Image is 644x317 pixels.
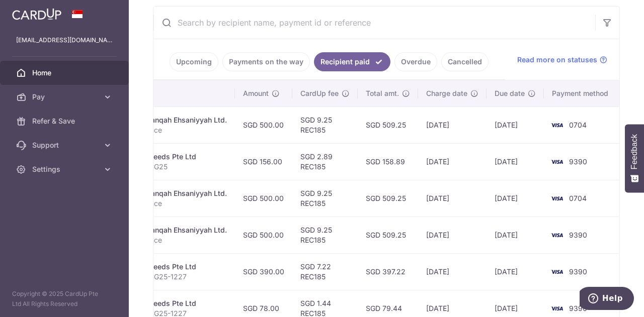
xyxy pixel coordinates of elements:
span: Support [32,140,99,150]
td: SGD 500.00 [235,107,292,143]
td: [DATE] [487,107,544,143]
iframe: Opens a widget where you can find more information [580,287,634,312]
img: Bank Card [547,266,567,278]
span: 9390 [569,157,587,166]
td: SGD 509.25 [358,217,418,253]
td: [DATE] [418,143,487,180]
td: [DATE] [487,143,544,180]
span: 9390 [569,267,587,276]
a: Cancelled [441,52,489,71]
th: Payment details [81,80,235,107]
td: SGD 2.89 REC185 [292,143,358,180]
p: KE Teacher Allowance [89,235,227,245]
td: SGD 9.25 REC185 [292,107,358,143]
div: Education. Music Seeds Pte Ltd [89,298,227,308]
td: [DATE] [487,217,544,253]
td: SGD 7.22 REC185 [292,253,358,290]
span: Refer & Save [32,116,99,126]
span: 0704 [569,121,587,129]
span: Amount [243,88,269,98]
td: SGD 9.25 REC185 [292,180,358,217]
a: Overdue [394,52,437,71]
td: SGD 397.22 [358,253,418,290]
span: 9390 [569,304,587,312]
td: [DATE] [418,253,487,290]
td: SGD 156.00 [235,143,292,180]
td: [DATE] [418,107,487,143]
p: [EMAIL_ADDRESS][DOMAIN_NAME] [16,35,113,45]
td: SGD 390.00 [235,253,292,290]
td: [DATE] [487,253,544,290]
span: Feedback [630,134,639,169]
div: Miscellaneous. Khanqah Ehsaniyyah Ltd. [89,225,227,235]
div: Education. Music Seeds Pte Ltd [89,262,227,272]
td: SGD 500.00 [235,217,292,253]
td: [DATE] [418,180,487,217]
td: SGD 500.00 [235,180,292,217]
td: SGD 509.25 [358,107,418,143]
button: Feedback - Show survey [625,124,644,192]
td: SGD 509.25 [358,180,418,217]
a: Payments on the way [222,52,310,71]
img: Bank Card [547,192,567,204]
span: Due date [495,88,525,98]
a: Upcoming [170,52,218,71]
div: Miscellaneous. Khanqah Ehsaniyyah Ltd. [89,188,227,198]
span: Settings [32,164,99,174]
span: Total amt. [366,88,399,98]
img: CardUp [12,8,61,20]
th: Payment method [544,80,620,107]
a: Recipient paid [314,52,390,71]
td: [DATE] [418,217,487,253]
td: [DATE] [487,180,544,217]
span: Pay [32,92,99,102]
span: Charge date [426,88,467,98]
p: [PERSON_NAME] CG25-1227 [89,272,227,282]
td: SGD 158.89 [358,143,418,180]
input: Search by recipient name, payment id or reference [153,7,595,39]
span: 9390 [569,231,587,239]
img: Bank Card [547,302,567,314]
div: Miscellaneous. Khanqah Ehsaniyyah Ltd. [89,115,227,125]
p: [PERSON_NAME] CG25 [89,162,227,172]
img: Bank Card [547,156,567,168]
p: KE Teacher Allowance [89,198,227,208]
img: Bank Card [547,119,567,131]
td: SGD 9.25 REC185 [292,217,358,253]
span: CardUp fee [300,88,339,98]
span: Home [32,68,99,78]
span: 0704 [569,194,587,202]
div: Education. Music Seeds Pte Ltd [89,152,227,162]
span: Read more on statuses [517,55,597,65]
p: KE Teacher Allowance [89,125,227,135]
img: Bank Card [547,229,567,241]
a: Read more on statuses [517,55,607,65]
